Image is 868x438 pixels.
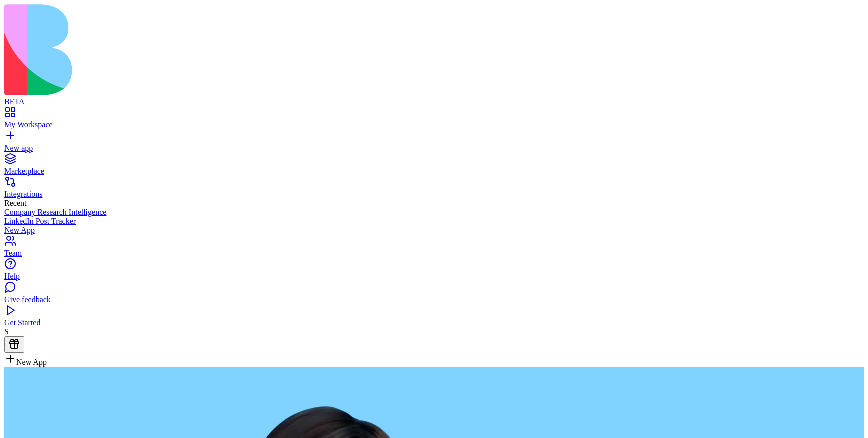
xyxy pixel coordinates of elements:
a: Integrations [4,181,864,199]
div: Help [4,272,864,281]
div: My Workspace [4,120,864,129]
a: New App [4,226,864,235]
img: logo [4,4,408,95]
div: Team [4,249,864,258]
span: Recent [4,199,26,207]
div: Get Started [4,318,864,327]
a: Team [4,240,864,258]
span: S [4,327,9,336]
a: BETA [4,88,864,106]
div: BETA [4,97,864,106]
div: New app [4,143,864,153]
a: Help [4,263,864,281]
a: LinkedIn Post Tracker [4,217,864,226]
a: Company Research Intelligence [4,208,864,217]
a: New app [4,134,864,153]
a: Marketplace [4,158,864,176]
a: Get Started [4,309,864,327]
a: Give feedback [4,286,864,304]
a: My Workspace [4,111,864,129]
span: New App [16,358,47,366]
div: Give feedback [4,295,864,304]
div: Integrations [4,190,864,199]
div: Marketplace [4,167,864,176]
